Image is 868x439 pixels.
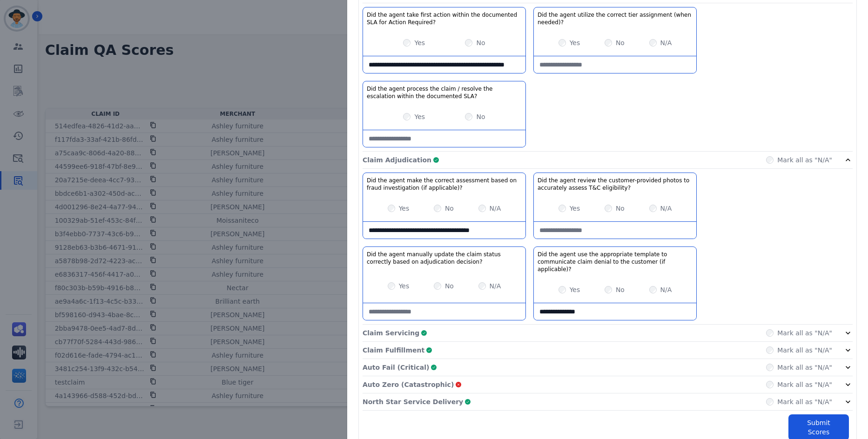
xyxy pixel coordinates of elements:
h3: Did the agent use the appropriate template to communicate claim denial to the customer (if applic... [538,251,693,273]
p: Auto Zero (Catastrophic) [363,380,454,389]
label: N/A [660,204,672,213]
label: Mark all as "N/A" [777,155,832,165]
label: No [476,112,485,121]
label: N/A [660,38,672,47]
label: No [616,204,625,213]
h3: Did the agent take first action within the documented SLA for Action Required? [367,11,522,26]
p: North Star Service Delivery [363,397,463,406]
label: Mark all as "N/A" [777,380,832,389]
h3: Did the agent utilize the correct tier assignment (when needed)? [538,11,693,26]
label: Mark all as "N/A" [777,363,832,372]
label: Yes [570,38,580,47]
label: Yes [570,204,580,213]
label: No [476,38,485,47]
label: Mark all as "N/A" [777,346,832,355]
h3: Did the agent make the correct assessment based on fraud investigation (if applicable)? [367,177,522,192]
label: N/A [490,204,501,213]
label: No [445,281,454,291]
label: No [616,285,625,294]
h3: Did the agent review the customer-provided photos to accurately assess T&C eligibility? [538,177,693,192]
p: Claim Fulfillment [363,346,424,355]
label: No [616,38,625,47]
label: N/A [660,285,672,294]
label: Yes [414,112,425,121]
label: Yes [399,204,410,213]
h3: Did the agent manually update the claim status correctly based on adjudication decision? [367,251,522,266]
p: Claim Adjudication [363,155,431,165]
h3: Did the agent process the claim / resolve the escalation within the documented SLA? [367,85,522,100]
p: Auto Fail (Critical) [363,363,429,372]
p: Claim Servicing [363,328,419,338]
label: Yes [399,281,410,291]
label: Yes [570,285,580,294]
label: N/A [490,281,501,291]
label: Mark all as "N/A" [777,397,832,406]
label: Mark all as "N/A" [777,328,832,338]
label: No [445,204,454,213]
label: Yes [414,38,425,47]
